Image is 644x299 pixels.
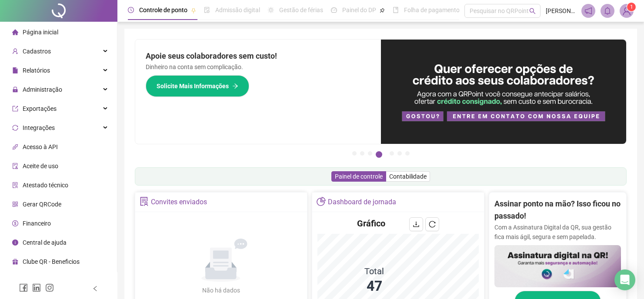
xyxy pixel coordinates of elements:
[12,67,18,73] span: file
[23,220,51,227] span: Financeiro
[146,62,370,72] p: Dinheiro na conta sem complicação.
[328,195,396,209] div: Dashboard de jornada
[630,4,633,10] span: 1
[12,163,18,169] span: audit
[12,86,18,93] span: lock
[12,125,18,131] span: sync
[23,29,58,36] span: Página inicial
[151,195,207,209] div: Convites enviados
[546,6,576,16] span: [PERSON_NAME]
[494,245,621,287] img: banner%2F02c71560-61a6-44d4-94b9-c8ab97240462.png
[604,7,611,15] span: bell
[529,8,536,14] span: search
[381,40,627,144] img: banner%2Fa8ee1423-cce5-4ffa-a127-5a2d429cc7d8.png
[23,258,80,265] span: Clube QR - Beneficios
[357,217,385,229] h4: Gráfico
[335,173,383,180] span: Painel de controle
[191,8,196,13] span: pushpin
[352,151,357,156] button: 1
[404,7,460,13] span: Folha de pagamento
[32,283,41,292] span: linkedin
[389,173,427,180] span: Contabilidade
[12,201,18,207] span: qrcode
[157,81,229,91] span: Solicite Mais Informações
[19,283,28,292] span: facebook
[376,151,382,158] button: 4
[494,198,621,223] h2: Assinar ponto na mão? Isso ficou no passado!
[45,283,54,292] span: instagram
[627,3,636,11] sup: Atualize o seu contato no menu Meus Dados
[390,151,394,156] button: 5
[232,83,238,89] span: arrow-right
[140,197,149,206] span: solution
[429,221,436,228] span: reload
[215,7,260,13] span: Admissão digital
[12,239,18,246] span: info-circle
[380,8,385,13] span: pushpin
[23,67,50,74] span: Relatórios
[146,75,249,97] button: Solicite Mais Informações
[405,151,410,156] button: 7
[23,105,57,112] span: Exportações
[614,269,635,290] div: Open Intercom Messenger
[317,197,326,206] span: pie-chart
[268,7,274,13] span: sun
[23,239,67,246] span: Central de ajuda
[12,48,18,54] span: user-add
[23,201,61,208] span: Gerar QRCode
[620,4,633,17] img: 67348
[23,86,62,93] span: Administração
[360,151,364,156] button: 2
[368,151,372,156] button: 3
[12,144,18,150] span: api
[12,220,18,226] span: dollar
[413,221,420,228] span: download
[23,182,68,189] span: Atestado técnico
[331,7,337,13] span: dashboard
[204,7,210,13] span: file-done
[146,50,370,62] h2: Apoie seus colaboradores sem custo!
[12,29,18,35] span: home
[12,106,18,112] span: export
[23,124,55,131] span: Integrações
[128,7,134,13] span: clock-circle
[584,7,592,15] span: notification
[279,7,323,13] span: Gestão de férias
[23,143,58,150] span: Acesso à API
[12,259,18,265] span: gift
[139,7,187,13] span: Controle de ponto
[181,286,261,295] div: Não há dados
[23,48,51,55] span: Cadastros
[494,223,621,242] p: Com a Assinatura Digital da QR, sua gestão fica mais ágil, segura e sem papelada.
[393,7,399,13] span: book
[23,163,58,169] span: Aceite de uso
[342,7,376,13] span: Painel do DP
[12,182,18,188] span: solution
[397,151,402,156] button: 6
[92,286,98,292] span: left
